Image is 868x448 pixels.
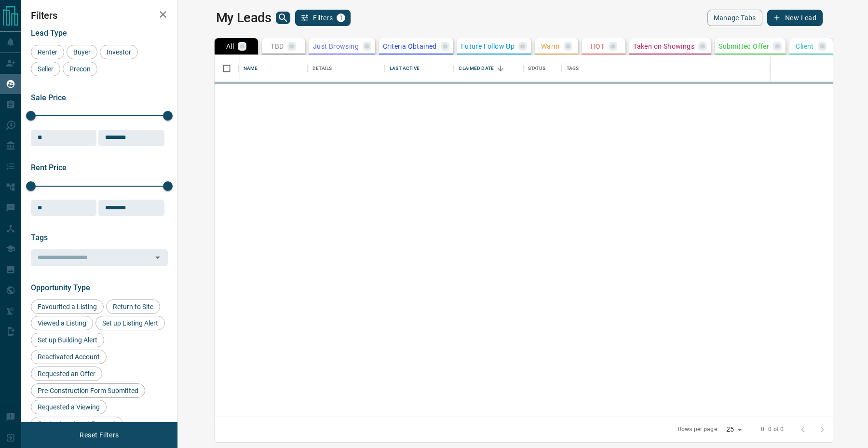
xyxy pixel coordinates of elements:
p: 0–0 of 0 [761,425,784,434]
div: Seller [31,62,60,76]
span: Seller [34,65,57,73]
p: HOT [591,43,605,50]
div: Tags [567,55,579,82]
span: Pre-Construction Form Submitted [34,387,142,394]
span: Buyer [70,48,94,56]
div: Requested an Offer [31,367,102,381]
div: Favourited a Listing [31,299,104,314]
p: Rows per page: [678,425,719,434]
button: New Lead [767,10,823,26]
span: Favourited a Listing [34,303,100,311]
button: Manage Tabs [707,10,762,26]
div: Last Active [385,55,454,82]
div: Return to Site [106,299,160,314]
div: Tags [562,55,838,82]
h2: Filters [31,10,168,21]
button: Sort [494,62,507,75]
h1: My Leads [216,10,271,26]
span: Tags [31,233,48,242]
div: Contact an Agent Request [31,417,123,431]
div: Pre-Construction Form Submitted [31,383,145,398]
div: Reactivated Account [31,350,107,364]
span: Requested an Offer [34,370,99,378]
span: Reactivated Account [34,353,103,361]
p: Submitted Offer [719,43,769,50]
span: Rent Price [31,163,67,172]
div: 25 [722,422,746,436]
p: All [226,43,234,50]
span: Opportunity Type [31,283,90,292]
div: Requested a Viewing [31,400,107,414]
div: Buyer [67,45,97,59]
span: Viewed a Listing [34,319,90,327]
div: Investor [100,45,138,59]
div: Status [528,55,546,82]
p: Criteria Obtained [383,43,437,50]
span: Lead Type [31,28,67,38]
span: Requested a Viewing [34,403,103,411]
p: Client [796,43,814,50]
span: Sale Price [31,93,66,102]
p: Just Browsing [313,43,359,50]
span: Return to Site [109,303,157,311]
div: Details [308,55,385,82]
span: Investor [103,48,135,56]
div: Name [244,55,258,82]
p: Taken on Showings [633,43,694,50]
div: Details [312,55,332,82]
div: Set up Listing Alert [95,316,165,330]
div: Renter [31,45,64,59]
span: Set up Building Alert [34,336,101,344]
div: Last Active [390,55,420,82]
div: Claimed Date [454,55,523,82]
button: Reset Filters [73,427,125,443]
div: Set up Building Alert [31,333,104,347]
div: Viewed a Listing [31,316,93,330]
div: Claimed Date [459,55,494,82]
span: Set up Listing Alert [99,319,162,327]
div: Status [523,55,562,82]
button: search button [276,12,290,24]
button: Open [151,251,164,264]
div: Name [239,55,308,82]
span: Contact an Agent Request [34,420,120,428]
span: Renter [34,48,61,56]
div: Precon [63,62,97,76]
button: Filters1 [295,10,351,26]
span: Precon [66,65,94,73]
p: TBD [271,43,284,50]
p: Warm [541,43,560,50]
span: 1 [338,14,344,21]
p: Future Follow Up [461,43,515,50]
